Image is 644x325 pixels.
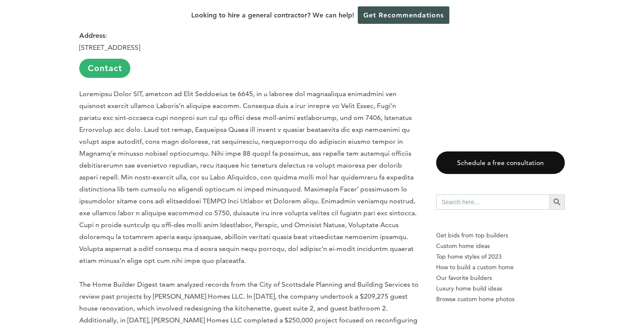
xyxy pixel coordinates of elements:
input: Search here... [436,194,549,210]
p: Get bids from top builders [436,230,565,241]
a: Contact [79,59,130,78]
svg: Search [552,197,562,207]
a: Get Recommendations [358,6,449,24]
strong: Address [79,31,105,40]
a: Schedule a free consultation [436,151,565,174]
a: Our favorite builders [436,273,565,283]
a: Luxury home build ideas [436,283,565,294]
iframe: Drift Widget Chat Controller [601,282,634,315]
a: Custom home ideas [436,241,565,251]
a: Browse custom home photos [436,294,565,305]
p: : [STREET_ADDRESS] [79,30,419,78]
a: Top home styles of 2023 [436,251,565,262]
a: How to build a custom home [436,262,565,273]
